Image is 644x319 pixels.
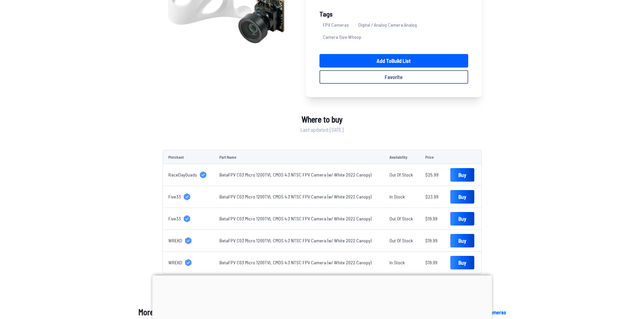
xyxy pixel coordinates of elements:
td: Out Of Stock [384,230,420,252]
a: Digital / Analog Camera:Analog [355,19,423,31]
a: Five33 [168,193,209,200]
h1: More FPV Cameras [138,306,446,318]
span: WREKD [168,237,182,244]
a: WREKD [168,237,209,244]
a: Buy [450,234,474,247]
a: BetaFPV C03 Micro 1200TVL CMOS 4:3 NTSC FPV Camera (w/ White 2022 Canopy) [219,216,372,221]
td: $19.99 [420,208,445,230]
td: Price [420,150,445,164]
td: $19.99 [420,230,445,252]
td: $25.99 [420,164,445,186]
a: Buy [450,212,474,225]
span: Tags [319,10,333,18]
a: Camera Size:Whoop [319,31,367,43]
a: Buy [450,256,474,269]
td: Out Of Stock [384,164,420,186]
a: WREKD [168,259,209,266]
a: BetaFPV C03 Micro 1200TVL CMOS 4:3 NTSC FPV Camera (w/ White 2022 Canopy) [219,172,372,178]
a: BetaFPV C03 Micro 1200TVL CMOS 4:3 NTSC FPV Camera (w/ White 2022 Canopy) [219,260,372,265]
a: Five33 [168,215,209,222]
td: Availability [384,150,420,164]
td: Out Of Stock [384,208,420,230]
td: $19.99 [420,252,445,274]
button: Favorite [319,70,468,84]
a: RaceDayQuads [168,171,209,178]
span: Last updated: [DATE] [301,126,343,134]
span: WREKD [168,259,182,266]
td: $23.99 [420,186,445,208]
td: Part Name [214,150,384,164]
a: Buy [450,190,474,204]
td: Merchant [163,150,214,164]
a: BetaFPV C03 Micro 1200TVL CMOS 4:3 NTSC FPV Camera (w/ White 2022 Canopy) [219,194,372,200]
td: In Stock [384,252,420,274]
span: Five33 [168,193,181,200]
span: Camera Size : Whoop [319,34,365,41]
a: FPV Cameras [319,19,355,31]
a: Add toBuild List [319,54,468,68]
a: Buy [450,168,474,182]
a: BetaFPV C03 Micro 1200TVL CMOS 4:3 NTSC FPV Camera (w/ White 2022 Canopy) [219,238,372,243]
span: Digital / Analog Camera : Analog [355,22,420,28]
span: FPV Cameras [319,22,352,28]
iframe: Advertisement [152,275,492,317]
span: Five33 [168,215,181,222]
td: In Stock [384,186,420,208]
span: Where to buy [302,113,342,126]
span: RaceDayQuads [168,171,197,178]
